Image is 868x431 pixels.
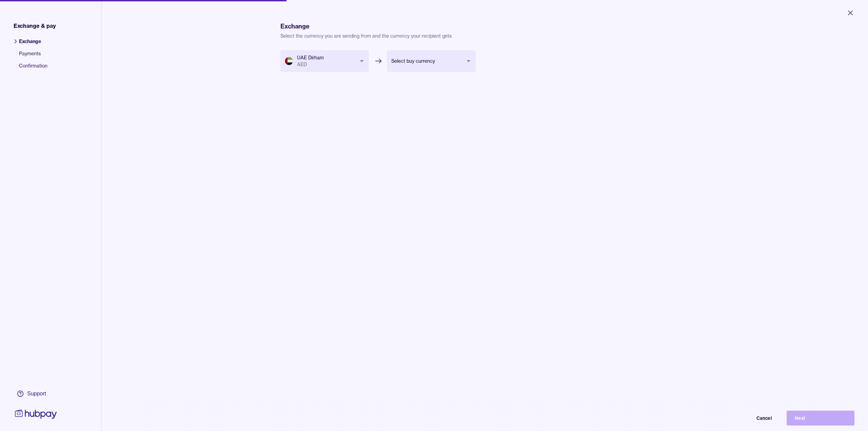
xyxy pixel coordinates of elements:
h1: Exchange [280,22,690,31]
button: Close [838,5,863,20]
span: Exchange & pay [14,22,56,30]
a: Support [14,387,58,401]
div: Support [27,390,46,397]
button: Cancel [712,411,780,426]
span: Payments [19,50,47,62]
span: Exchange [19,38,47,50]
span: Confirmation [19,62,47,75]
p: Select the currency you are sending from and the currency your recipient gets [280,33,690,39]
